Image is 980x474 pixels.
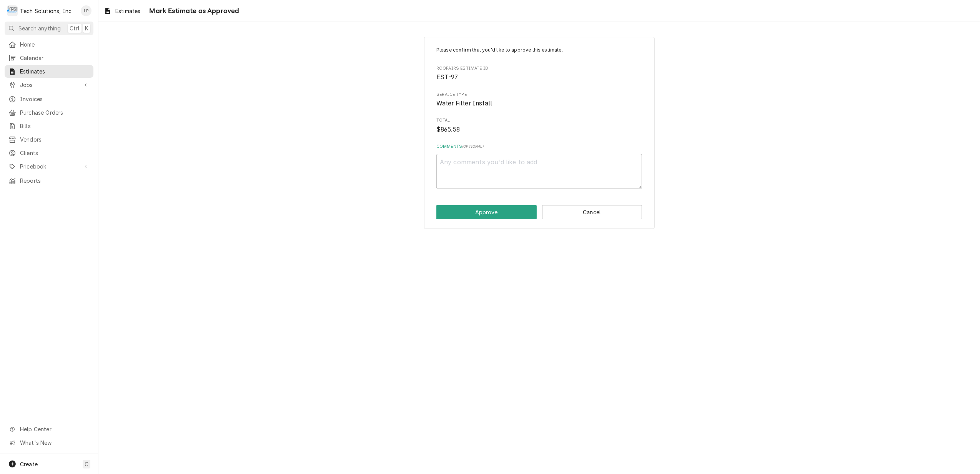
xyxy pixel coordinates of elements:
[436,126,460,133] span: $865.58
[5,147,93,159] a: Clients
[436,65,642,82] div: Roopairs Estimate ID
[424,37,655,229] div: Estimate Approve
[20,439,89,447] span: What's New
[436,92,642,108] div: Service Type
[436,100,492,107] span: Water Filter Install
[20,162,78,170] span: Pricebook
[20,135,90,144] span: Vendors
[101,5,143,17] a: Estimates
[436,92,642,98] span: Service Type
[436,117,642,134] div: Total
[20,461,38,467] span: Create
[20,7,73,15] div: Tech Solutions, Inc.
[20,81,78,89] span: Jobs
[436,73,458,81] span: EST-97
[5,93,93,105] a: Invoices
[5,52,93,64] a: Calendar
[20,149,90,157] span: Clients
[5,106,93,119] a: Purchase Orders
[462,144,484,149] span: ( optional )
[436,205,642,219] div: Button Group Row
[5,78,93,91] a: Go to Jobs
[20,40,90,48] span: Home
[5,436,93,449] a: Go to What's New
[147,6,239,16] span: Mark Estimate as Approved
[5,133,93,146] a: Vendors
[436,65,642,72] span: Roopairs Estimate ID
[542,205,642,219] button: Cancel
[436,205,537,219] button: Approve
[20,177,90,185] span: Reports
[5,160,93,173] a: Go to Pricebook
[5,22,93,35] button: Search anythingCtrlK
[436,144,642,189] div: Comments
[81,5,92,16] div: LP
[20,108,90,117] span: Purchase Orders
[436,47,642,53] p: Please confirm that you'd like to approve this estimate.
[5,174,93,187] a: Reports
[85,24,88,32] span: K
[436,205,642,219] div: Button Group
[436,47,642,189] div: Estimate Approve Form
[70,24,80,32] span: Ctrl
[5,423,93,436] a: Go to Help Center
[5,120,93,132] a: Bills
[7,5,18,16] div: Tech Solutions, Inc.'s Avatar
[436,73,642,82] span: Roopairs Estimate ID
[436,125,642,134] span: Total
[115,7,140,15] span: Estimates
[5,38,93,51] a: Home
[81,5,92,16] div: Lisa Paschal's Avatar
[20,425,89,433] span: Help Center
[20,95,90,103] span: Invoices
[20,67,90,75] span: Estimates
[5,65,93,78] a: Estimates
[85,460,88,468] span: C
[436,144,642,150] label: Comments
[436,99,642,108] span: Service Type
[436,117,642,124] span: Total
[20,54,90,62] span: Calendar
[20,122,90,130] span: Bills
[7,5,18,16] div: T
[18,24,61,32] span: Search anything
